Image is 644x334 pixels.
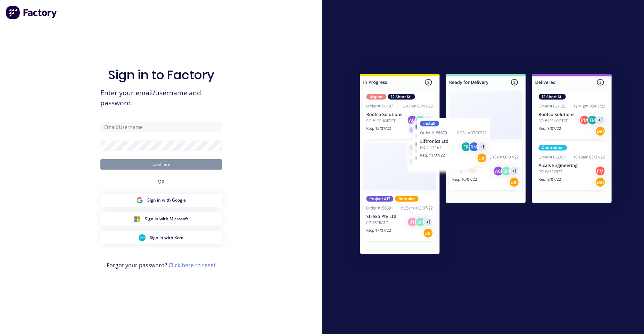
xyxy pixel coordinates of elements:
img: Factory [6,6,58,19]
span: Enter your email/username and password. [100,88,222,108]
img: Google Sign in [136,197,143,204]
button: Google Sign inSign in with Google [100,194,222,207]
button: Xero Sign inSign in with Xero [100,231,222,244]
span: Forgot your password? [107,261,216,269]
span: Sign in with Google [147,197,186,203]
a: Click here to reset [168,261,216,269]
span: Sign in with Microsoft [145,216,188,222]
button: Continue [100,159,222,170]
span: Sign in with Xero [150,235,183,241]
img: Microsoft Sign in [134,215,141,222]
input: Email/Username [100,122,222,132]
div: OR [158,170,165,194]
img: Xero Sign in [139,234,146,241]
h1: Sign in to Factory [108,67,214,82]
button: Microsoft Sign inSign in with Microsoft [100,212,222,226]
img: Sign in [345,60,627,270]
